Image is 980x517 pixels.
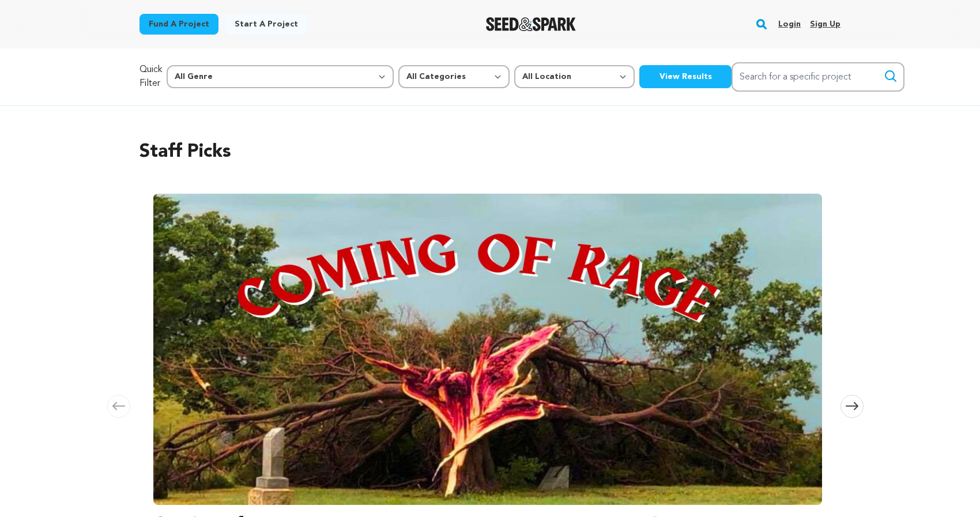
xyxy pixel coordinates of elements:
[225,14,307,35] a: Start a project
[140,14,218,35] a: Fund a project
[153,194,822,505] img: Coming of Rage image
[486,17,576,31] img: Seed&Spark Logo Dark Mode
[639,65,732,88] button: View Results
[140,63,162,90] p: Quick Filter
[486,17,576,31] a: Seed&Spark Homepage
[140,138,840,166] h2: Staff Picks
[810,15,840,33] a: Sign up
[732,62,904,92] input: Search for a specific project
[778,15,801,33] a: Login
